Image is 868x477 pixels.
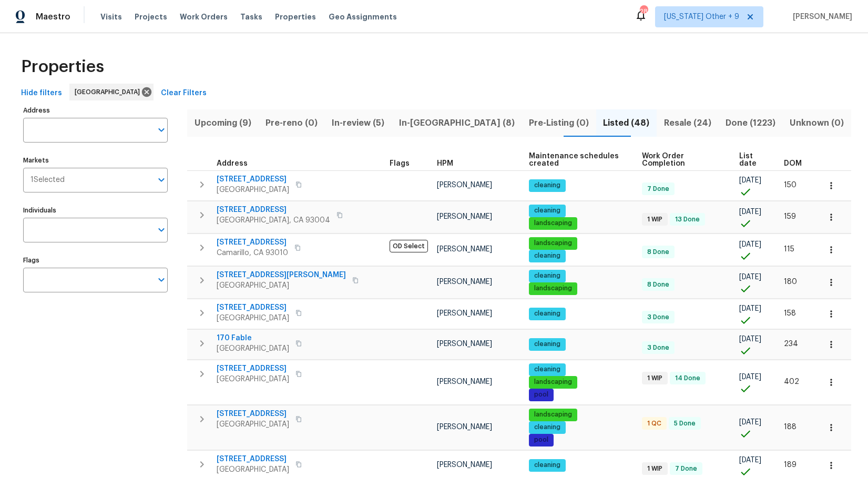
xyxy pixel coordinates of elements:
span: pool [530,390,553,399]
span: 188 [784,423,796,431]
span: [STREET_ADDRESS] [217,237,288,248]
span: landscaping [530,378,576,387]
span: [GEOGRAPHIC_DATA] [217,185,289,195]
span: HPM [437,160,453,167]
span: Upcoming (9) [193,116,252,130]
span: cleaning [530,365,565,374]
span: 170 Fable [217,333,289,343]
span: [GEOGRAPHIC_DATA] [217,280,346,291]
span: Maestro [36,12,70,22]
span: 1 QC [643,419,666,428]
button: Open [154,123,169,137]
span: Tasks [240,13,262,21]
span: Projects [135,12,167,22]
span: [STREET_ADDRESS] [217,363,289,374]
span: 159 [784,213,796,220]
span: [PERSON_NAME] [437,378,492,385]
span: List date [739,153,766,167]
span: [STREET_ADDRESS] [217,174,289,185]
span: 234 [784,340,798,348]
span: Geo Assignments [329,12,397,22]
span: [PERSON_NAME] [437,246,492,253]
span: [STREET_ADDRESS] [217,302,289,313]
span: [GEOGRAPHIC_DATA], CA 93004 [217,215,330,226]
span: Properties [275,12,316,22]
span: 5 Done [670,419,700,428]
span: 189 [784,461,796,469]
span: 8 Done [643,280,673,289]
span: 402 [784,378,799,385]
span: [STREET_ADDRESS] [217,409,289,419]
button: Hide filters [17,84,66,103]
span: 3 Done [643,343,673,352]
span: landscaping [530,239,576,248]
div: 28 [640,6,647,17]
span: In-[GEOGRAPHIC_DATA] (8) [398,116,515,130]
span: cleaning [530,251,565,260]
span: Hide filters [21,87,62,100]
button: Clear Filters [157,84,211,103]
span: Done (1223) [724,116,776,130]
span: 14 Done [671,374,704,383]
span: landscaping [530,284,576,293]
label: Individuals [23,207,168,214]
label: Markets [23,157,168,164]
span: 3 Done [643,313,673,322]
span: pool [530,435,553,444]
span: cleaning [530,423,565,432]
span: [GEOGRAPHIC_DATA] [217,464,289,475]
label: Flags [23,257,168,263]
button: Open [154,172,169,187]
span: [PERSON_NAME] [437,310,492,317]
span: [DATE] [739,419,761,426]
span: 7 Done [643,185,673,194]
span: Address [217,160,248,167]
span: [DATE] [739,208,761,216]
span: 150 [784,181,796,189]
span: 7 Done [671,464,701,473]
span: Work Orders [180,12,228,22]
span: [DATE] [739,241,761,248]
span: [PERSON_NAME] [437,278,492,286]
span: [DATE] [739,336,761,343]
span: [PERSON_NAME] [437,423,492,431]
span: [PERSON_NAME] [789,12,852,22]
span: [STREET_ADDRESS][PERSON_NAME] [217,270,346,280]
span: cleaning [530,461,565,470]
span: [STREET_ADDRESS] [217,454,289,464]
span: 8 Done [643,248,673,257]
span: [PERSON_NAME] [437,461,492,469]
span: Flags [390,160,410,167]
span: Listed (48) [603,116,650,130]
label: Address [23,107,168,114]
span: [PERSON_NAME] [437,181,492,189]
span: cleaning [530,309,565,318]
span: 158 [784,310,796,317]
span: 13 Done [671,215,704,224]
span: 115 [784,246,794,253]
span: [GEOGRAPHIC_DATA] [217,313,289,323]
span: [GEOGRAPHIC_DATA] [217,343,289,354]
span: Maintenance schedules created [529,153,624,167]
span: Unknown (0) [789,116,845,130]
span: [STREET_ADDRESS] [217,205,330,215]
span: [DATE] [739,373,761,381]
span: [PERSON_NAME] [437,213,492,220]
span: [GEOGRAPHIC_DATA] [217,374,289,384]
span: OD Select [390,240,428,252]
span: [GEOGRAPHIC_DATA] [217,419,289,430]
span: Pre-Listing (0) [528,116,589,130]
span: 180 [784,278,797,286]
span: DOM [784,160,802,167]
span: In-review (5) [331,116,385,130]
span: Pre-reno (0) [264,116,318,130]
span: cleaning [530,340,565,349]
span: 1 Selected [30,176,65,185]
span: cleaning [530,271,565,280]
button: Open [154,272,169,287]
span: cleaning [530,206,565,215]
span: 1 WIP [643,374,667,383]
span: Resale (24) [663,116,712,130]
span: Camarillo, CA 93010 [217,248,288,258]
span: [DATE] [739,273,761,281]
